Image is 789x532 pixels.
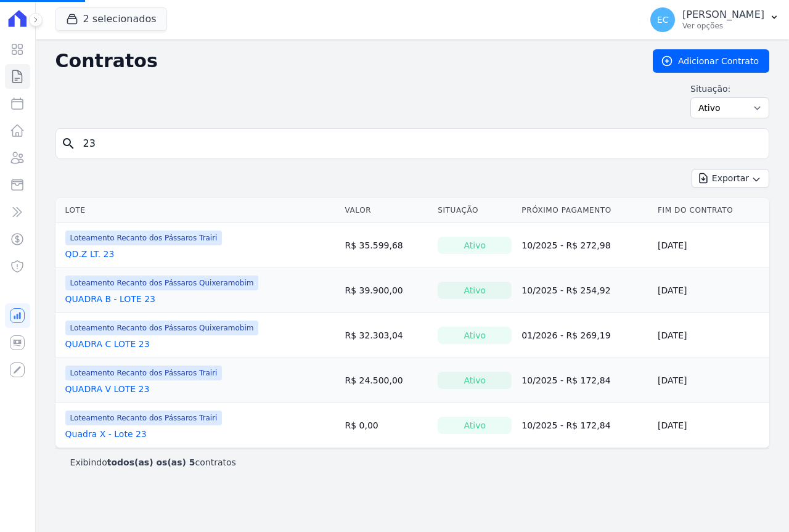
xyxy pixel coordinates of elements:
[653,313,769,358] td: [DATE]
[653,268,769,313] td: [DATE]
[107,457,195,467] b: todos(as) os(as) 5
[517,198,653,223] th: Próximo Pagamento
[657,15,669,24] span: EC
[65,383,150,395] a: QUADRA V LOTE 23
[65,293,155,305] a: QUADRA B - LOTE 23
[55,7,167,31] button: 2 selecionados
[65,366,223,380] span: Loteamento Recanto dos Pássaros Trairi
[682,21,764,31] p: Ver opções
[55,50,633,72] h2: Contratos
[340,358,433,403] td: R$ 24.500,00
[692,169,769,188] button: Exportar
[438,237,512,254] div: Ativo
[521,330,610,340] a: 01/2026 - R$ 269,19
[340,223,433,268] td: R$ 35.599,68
[340,313,433,358] td: R$ 32.303,04
[61,136,76,151] i: search
[65,428,147,440] a: Quadra X - Lote 23
[65,411,223,425] span: Loteamento Recanto dos Pássaros Trairi
[653,223,769,268] td: [DATE]
[653,358,769,403] td: [DATE]
[340,198,433,223] th: Valor
[438,282,512,299] div: Ativo
[340,268,433,313] td: R$ 39.900,00
[65,231,223,245] span: Loteamento Recanto dos Pássaros Trairi
[521,285,610,295] a: 10/2025 - R$ 254,92
[65,248,115,260] a: QD.Z LT. 23
[65,321,259,335] span: Loteamento Recanto dos Pássaros Quixeramobim
[340,403,433,448] td: R$ 0,00
[653,198,769,223] th: Fim do Contrato
[653,49,769,73] a: Adicionar Contrato
[653,403,769,448] td: [DATE]
[521,420,610,430] a: 10/2025 - R$ 172,84
[433,198,517,223] th: Situação
[690,83,769,95] label: Situação:
[640,2,789,37] button: EC [PERSON_NAME] Ver opções
[682,9,764,21] p: [PERSON_NAME]
[55,198,340,223] th: Lote
[438,372,512,389] div: Ativo
[76,131,764,156] input: Buscar por nome do lote
[65,338,150,350] a: QUADRA C LOTE 23
[438,327,512,344] div: Ativo
[65,276,259,290] span: Loteamento Recanto dos Pássaros Quixeramobim
[521,240,610,250] a: 10/2025 - R$ 272,98
[70,456,236,469] p: Exibindo contratos
[521,375,610,385] a: 10/2025 - R$ 172,84
[438,417,512,434] div: Ativo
